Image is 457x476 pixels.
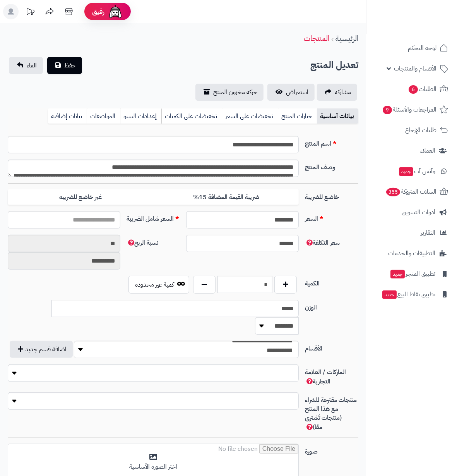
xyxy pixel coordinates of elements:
label: الأقسام [302,341,361,353]
a: تخفيضات على الكميات [161,108,222,124]
a: المراجعات والأسئلة9 [371,100,452,119]
span: جديد [399,167,413,176]
a: حركة مخزون المنتج [195,84,264,101]
a: تطبيق المتجرجديد [371,265,452,283]
a: إعدادات السيو [120,108,161,124]
label: ضريبة القيمة المضافة 15% [153,189,299,205]
label: السعر [302,211,361,223]
label: السعر شامل الضريبة [123,211,183,223]
a: طلبات الإرجاع [371,121,452,139]
a: وآتس آبجديد [371,162,452,180]
button: حفظ [47,57,82,74]
a: الرئيسية [335,33,358,44]
label: اسم المنتج [302,136,361,148]
span: (اكتب بداية حرف أي كلمة لتظهر القائمة المنسدلة للاستكمال التلقائي) [305,368,346,386]
label: غير خاضع للضريبه [8,189,153,205]
span: أدوات التسويق [402,207,435,218]
span: التطبيقات والخدمات [388,248,435,259]
label: الكمية [302,276,361,288]
a: الغاء [9,57,43,74]
span: جديد [390,270,405,278]
a: خيارات المنتج [278,108,317,124]
span: استعراض [286,88,308,97]
label: صورة [302,444,361,456]
a: مشاركه [317,84,357,101]
img: ai-face.png [108,4,123,19]
a: تطبيق نقاط البيعجديد [371,285,452,304]
a: التقارير [371,223,452,242]
label: الوزن [302,300,361,312]
span: الغاء [27,61,37,70]
span: مشاركه [335,88,351,97]
span: لن يظهر للعميل النهائي ويستخدم في تقارير الأرباح [305,238,340,247]
span: رفيق [92,7,104,16]
span: 6 [409,85,418,94]
a: المنتجات [304,33,329,44]
span: لن يظهر للعميل النهائي ويستخدم في تقارير الأرباح [127,238,158,247]
span: طلبات الإرجاع [405,125,436,136]
span: 355 [386,188,400,196]
span: حركة مخزون المنتج [213,88,257,97]
a: أدوات التسويق [371,203,452,222]
a: السلات المتروكة355 [371,182,452,201]
span: تطبيق المتجر [390,268,435,279]
a: المواصفات [87,108,120,124]
a: تحديثات المنصة [21,4,40,21]
label: وصف المنتج [302,160,361,172]
span: التقارير [421,227,435,238]
span: جديد [382,290,397,299]
label: خاضع للضريبة [302,189,361,202]
a: تخفيضات على السعر [222,108,278,124]
span: تطبيق نقاط البيع [382,289,435,300]
span: 9 [383,106,392,114]
h2: تعديل المنتج [310,57,358,73]
a: الطلبات6 [371,80,452,98]
a: التطبيقات والخدمات [371,244,452,263]
a: بيانات إضافية [48,108,87,124]
span: حفظ [64,61,76,70]
span: الطلبات [408,84,436,95]
a: بيانات أساسية [317,108,358,124]
span: المراجعات والأسئلة [382,104,436,115]
span: العملاء [420,145,435,156]
button: اضافة قسم جديد [10,341,73,358]
span: (اكتب بداية حرف أي كلمة لتظهر القائمة المنسدلة للاستكمال التلقائي) [305,395,357,432]
a: لوحة التحكم [371,39,452,57]
span: لوحة التحكم [408,43,436,53]
span: وآتس آب [398,166,435,177]
a: العملاء [371,141,452,160]
span: الأقسام والمنتجات [394,63,436,74]
a: استعراض [267,84,315,101]
span: السلات المتروكة [385,186,436,197]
